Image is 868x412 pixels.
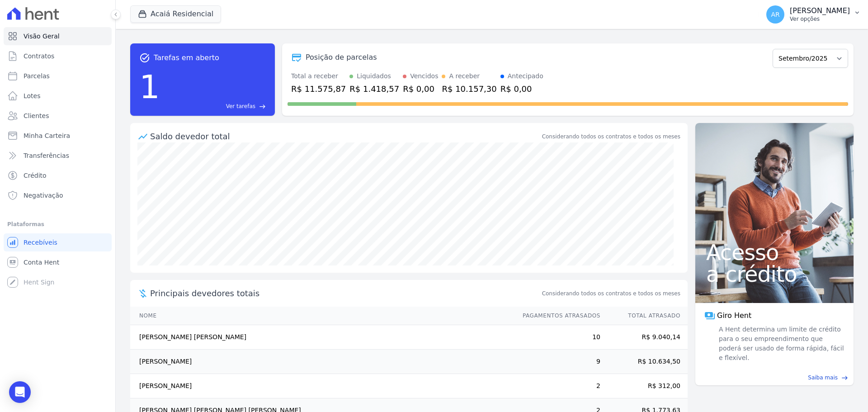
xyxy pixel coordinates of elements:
td: R$ 10.634,50 [601,350,688,374]
div: Total a receber [291,71,346,81]
span: Principais devedores totais [150,287,540,299]
td: 2 [514,374,601,398]
div: R$ 1.418,57 [349,83,399,95]
div: R$ 10.157,30 [442,83,496,95]
span: Negativação [24,191,63,200]
a: Clientes [4,107,112,125]
th: Pagamentos Atrasados [514,307,601,325]
a: Contratos [4,47,112,65]
button: Acaiá Residencial [130,5,221,23]
span: Tarefas em aberto [154,52,219,63]
td: R$ 312,00 [601,374,688,398]
span: task_alt [139,52,150,63]
a: Parcelas [4,67,112,85]
span: Contratos [24,52,54,61]
a: Crédito [4,166,112,185]
button: AR [PERSON_NAME] Ver opções [759,2,868,27]
td: [PERSON_NAME] [PERSON_NAME] [130,325,514,350]
span: Visão Geral [24,32,60,41]
a: Lotes [4,87,112,105]
th: Total Atrasado [601,307,688,325]
span: Lotes [24,91,41,100]
td: [PERSON_NAME] [130,350,514,374]
span: Crédito [24,171,47,180]
a: Ver tarefas east [164,102,266,110]
div: R$ 11.575,87 [291,83,346,95]
span: Parcelas [24,71,50,81]
span: Giro Hent [717,310,751,321]
td: R$ 9.040,14 [601,325,688,350]
div: R$ 0,00 [403,83,438,95]
p: Ver opções [790,15,850,23]
td: 10 [514,325,601,350]
div: Considerando todos os contratos e todos os meses [542,133,680,141]
a: Recebíveis [4,233,112,251]
span: Conta Hent [24,258,59,267]
a: Conta Hent [4,253,112,271]
div: A receber [449,71,480,81]
div: 1 [139,63,160,110]
div: Plataformas [7,219,108,230]
div: Vencidos [410,71,438,81]
div: Posição de parcelas [306,52,377,63]
td: [PERSON_NAME] [130,374,514,398]
td: 9 [514,350,601,374]
span: Acesso [706,242,843,263]
div: Antecipado [508,71,543,81]
span: east [841,374,848,381]
div: Saldo devedor total [150,130,540,142]
span: Recebíveis [24,238,57,247]
a: Negativação [4,186,112,204]
th: Nome [130,307,514,325]
span: Saiba mais [808,374,838,382]
p: [PERSON_NAME] [790,6,850,15]
span: Considerando todos os contratos e todos os meses [542,289,680,298]
div: Open Intercom Messenger [9,381,31,403]
span: Minha Carteira [24,131,70,140]
a: Saiba mais east [701,374,848,382]
span: Transferências [24,151,69,160]
span: east [259,103,266,110]
span: Ver tarefas [226,102,255,110]
div: Liquidados [357,71,391,81]
span: AR [771,11,779,18]
a: Visão Geral [4,27,112,45]
span: A Hent determina um limite de crédito para o seu empreendimento que poderá ser usado de forma ráp... [717,325,844,363]
a: Minha Carteira [4,127,112,145]
a: Transferências [4,147,112,165]
span: Clientes [24,111,49,120]
div: R$ 0,00 [500,83,543,95]
span: a crédito [706,263,843,285]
